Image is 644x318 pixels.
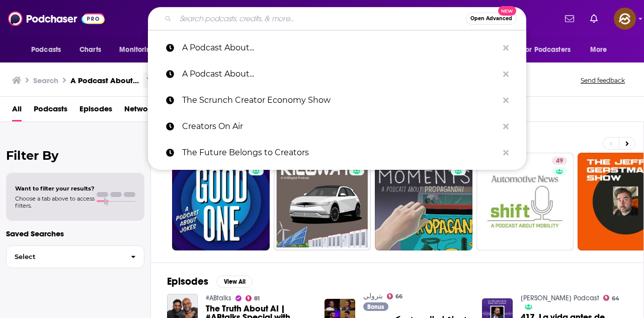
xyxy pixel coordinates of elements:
[70,76,139,85] h3: A Podcast About...
[12,101,22,121] a: All
[148,35,526,61] a: A Podcast About...
[586,10,602,27] a: Show notifications dropdown
[612,296,619,301] span: 64
[387,293,403,299] a: 66
[556,156,563,166] span: 49
[206,294,231,302] a: #ABtalks
[274,153,371,250] a: 59
[148,113,526,140] a: Creators On Air
[516,40,585,59] button: open menu
[182,35,498,61] p: A Podcast About...
[31,43,61,57] span: Podcasts
[148,140,526,166] a: The Future Belongs to Creators
[583,40,620,59] button: open menu
[470,16,512,21] span: Open Advanced
[6,148,144,163] h2: Filter By
[498,6,516,16] span: New
[148,7,526,30] div: Search podcasts, credits, & more...
[590,43,607,57] span: More
[182,87,498,113] p: The Scrunch Creator Economy Show
[395,294,403,299] span: 66
[603,295,620,301] a: 64
[254,296,260,301] span: 81
[33,76,58,85] h3: Search
[79,101,112,121] a: Episodes
[367,304,384,310] span: Bonus
[167,275,253,288] a: EpisodesView All
[34,101,67,121] a: Podcasts
[614,8,636,30] span: Logged in as hey85204
[8,9,105,28] img: Podchaser - Follow, Share and Rate Podcasts
[182,140,498,166] p: The Future Belongs to Creators
[466,13,517,25] button: Open AdvancedNew
[561,10,578,27] a: Show notifications dropdown
[522,43,571,57] span: For Podcasters
[521,294,599,302] a: Nayo Escobar Podcast
[614,8,636,30] img: User Profile
[182,61,498,87] p: A Podcast About...
[6,245,144,268] button: Select
[578,76,628,85] button: Send feedback
[24,40,74,59] button: open menu
[167,275,208,288] h2: Episodes
[147,75,220,86] a: Try an exact match
[6,229,144,238] p: Saved Searches
[246,295,260,301] a: 81
[216,276,253,288] button: View All
[124,101,158,121] a: Networks
[552,157,567,165] a: 49
[148,87,526,113] a: The Scrunch Creator Economy Show
[73,40,107,59] a: Charts
[375,153,472,250] a: 54
[176,11,466,27] input: Search podcasts, credits, & more...
[148,61,526,87] a: A Podcast About...
[119,43,155,57] span: Monitoring
[7,253,123,260] span: Select
[15,195,95,209] span: Choose a tab above to access filters.
[476,153,574,250] a: 49
[363,292,383,300] a: بترولي
[112,40,168,59] button: open menu
[172,153,270,250] a: 71
[182,113,498,140] p: Creators On Air
[614,8,636,30] button: Show profile menu
[15,185,95,192] span: Want to filter your results?
[79,43,101,57] span: Charts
